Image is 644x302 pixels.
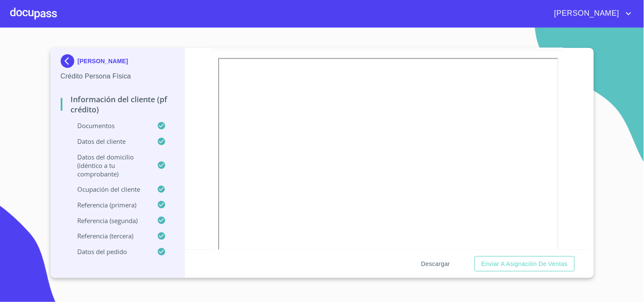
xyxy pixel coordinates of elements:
[218,58,558,286] iframe: Identificación Oficial
[61,71,175,81] p: Crédito Persona Física
[61,201,157,209] p: Referencia (primera)
[61,185,157,193] p: Ocupación del Cliente
[61,94,175,115] p: Información del cliente (PF crédito)
[61,153,157,178] p: Datos del domicilio (idéntico a tu comprobante)
[61,137,157,145] p: Datos del cliente
[418,256,453,272] button: Descargar
[421,259,450,269] span: Descargar
[61,54,175,71] div: [PERSON_NAME]
[548,7,624,20] span: [PERSON_NAME]
[548,7,634,20] button: account of current user
[61,216,157,225] p: Referencia (segunda)
[61,54,78,68] img: Docupass spot blue
[78,58,128,64] p: [PERSON_NAME]
[475,256,574,272] button: Enviar a Asignación de Ventas
[61,232,157,240] p: Referencia (tercera)
[61,247,157,256] p: Datos del pedido
[481,259,568,269] span: Enviar a Asignación de Ventas
[61,121,157,130] p: Documentos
